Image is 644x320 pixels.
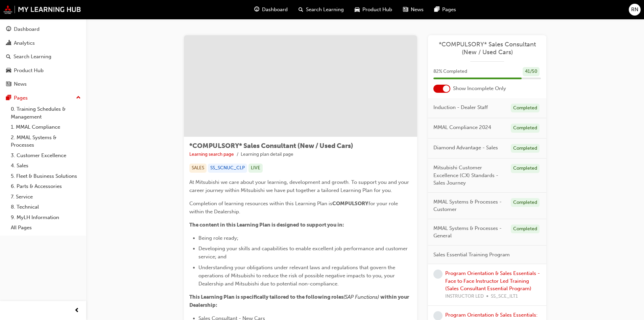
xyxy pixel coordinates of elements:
span: learningRecordVerb_NONE-icon [433,270,443,279]
span: search-icon [6,54,11,60]
span: Product Hub [362,6,392,14]
span: for your role within the Dealership. [189,200,399,215]
span: chart-icon [6,40,11,46]
div: 41 / 50 [523,67,540,76]
span: Pages [442,6,456,14]
span: MMAL Systems & Processes - General [433,225,505,240]
div: Search Learning [14,53,51,61]
div: Pages [14,94,28,102]
span: Developing your skills and capabilities to enable excellent job performance and customer service;... [198,246,409,260]
a: 9. MyLH Information [8,212,84,223]
button: RN [629,4,641,16]
span: search-icon [299,5,303,14]
span: COMPULSORY [332,200,368,207]
a: 6. Parts & Accessories [8,181,84,192]
a: News [3,78,84,90]
span: Diamond Advantage - Sales [433,144,498,152]
span: Search Learning [306,6,344,14]
span: Show Incomplete Only [453,85,506,92]
div: Completed [511,124,540,133]
span: Completion of learning resources within this Learning Plan is [189,200,332,207]
a: pages-iconPages [429,3,461,17]
a: Analytics [3,37,84,49]
span: Induction - Dealer Staff [433,104,488,111]
span: MMAL Compliance 2024 [433,124,491,131]
span: 82 % Completed [433,68,467,76]
div: Dashboard [14,25,40,33]
a: 1. MMAL Compliance [8,122,84,132]
a: 2. MMAL Systems & Processes [8,132,84,150]
span: within your Dealership: [189,294,410,308]
div: SS_SCNUC_CLP [208,164,247,173]
a: car-iconProduct Hub [349,3,398,17]
span: At Mitsubishi we care about your learning, development and growth. To support you and your career... [189,179,410,193]
span: Sales Essential Training Program [433,251,510,259]
div: Product Hub [14,67,44,74]
span: pages-icon [6,95,11,101]
a: *COMPULSORY* Sales Consultant (New / Used Cars) [433,41,541,56]
a: news-iconNews [398,3,429,17]
span: INSTRUCTOR LED [445,293,484,300]
span: MMAL Systems & Processes - Customer [433,198,505,213]
span: *COMPULSORY* Sales Consultant (New / Used Cars) [189,142,353,150]
img: mmal [3,5,81,14]
div: News [14,80,27,88]
span: The content in this Learning Plan is designed to support you in: [189,222,344,228]
div: Completed [511,104,540,113]
a: guage-iconDashboard [249,3,293,17]
span: guage-icon [6,26,11,33]
a: 4. Sales [8,161,84,171]
span: news-icon [6,81,11,87]
a: Dashboard [3,23,84,36]
span: Understanding your obligations under relevant laws and regulations that govern the operations of ... [198,264,397,287]
div: LIVE [248,164,263,173]
span: guage-icon [254,5,259,14]
a: Learning search page [189,151,234,157]
span: Mitsubishi Customer Excellence (CX) Standards - Sales Journey [433,164,505,187]
a: All Pages [8,222,84,233]
span: pages-icon [434,5,439,14]
div: Completed [511,164,540,173]
a: Search Learning [3,50,84,63]
div: Completed [511,144,540,153]
span: news-icon [403,5,408,14]
div: Completed [511,225,540,234]
span: prev-icon [74,306,79,315]
span: SS_SCE_ILT1 [491,293,518,300]
span: car-icon [355,5,360,14]
div: Completed [511,198,540,207]
span: Dashboard [262,6,288,14]
a: search-iconSearch Learning [293,3,349,17]
a: 8. Technical [8,202,84,212]
span: This Learning Plan is specifically tailored to the following roles [189,294,343,300]
span: car-icon [6,68,11,74]
button: Pages [3,92,84,104]
div: Analytics [14,39,35,47]
a: Product Hub [3,64,84,77]
div: SALES [189,164,207,173]
li: Learning plan detail page [241,151,293,158]
a: 0. Training Schedules & Management [8,104,84,122]
a: Program Orientation & Sales Essentials - Face to Face Instructor Led Training (Sales Consultant E... [445,270,540,292]
span: Being role ready; [198,235,238,241]
span: News [411,6,424,14]
button: DashboardAnalyticsSearch LearningProduct HubNews [3,22,84,92]
a: 3. Customer Excellence [8,150,84,161]
a: 7. Service [8,192,84,202]
span: (SAP Functions) [343,294,379,300]
span: RN [631,6,638,14]
span: up-icon [76,93,81,102]
a: 5. Fleet & Business Solutions [8,171,84,182]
